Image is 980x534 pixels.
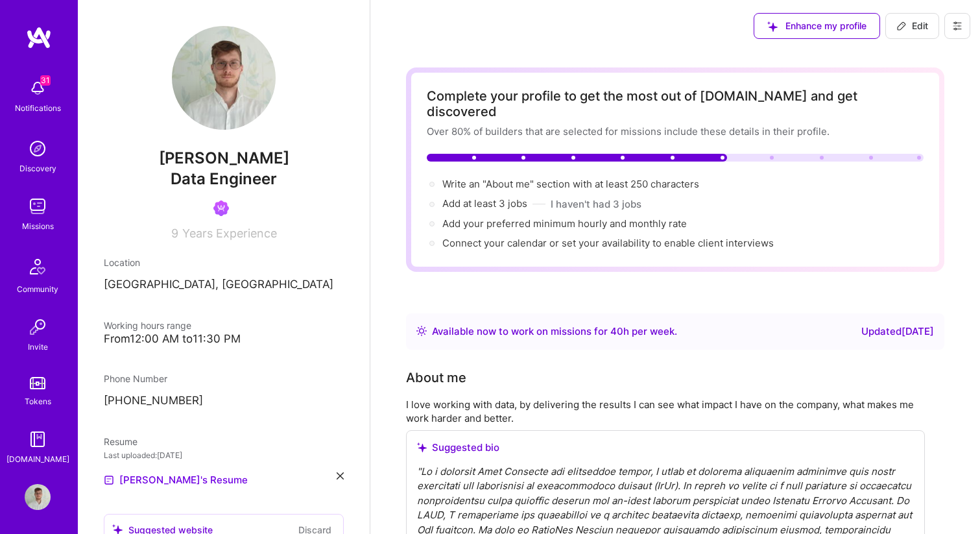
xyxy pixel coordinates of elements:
img: User Avatar [25,484,51,510]
span: 9 [171,226,178,240]
span: Working hours range [104,320,191,331]
button: Enhance my profile [754,13,880,39]
img: guide book [25,426,51,452]
img: Invite [25,314,51,340]
div: Complete your profile to get the most out of [DOMAIN_NAME] and get discovered [427,88,924,119]
span: 31 [40,75,51,86]
img: User Avatar [172,26,276,130]
div: Missions [22,219,54,233]
p: [PHONE_NUMBER] [104,393,344,409]
img: logo [26,26,52,49]
a: User Avatar [21,484,54,510]
div: Notifications [15,101,61,115]
p: [GEOGRAPHIC_DATA], [GEOGRAPHIC_DATA] [104,277,344,293]
span: Edit [896,19,928,32]
button: I haven't had 3 jobs [551,197,641,211]
span: Data Engineer [171,169,277,188]
img: Availability [416,326,427,336]
span: Years Experience [182,226,277,240]
div: Updated [DATE] [861,324,934,339]
div: Discovery [19,162,56,175]
div: Invite [28,340,48,354]
img: teamwork [25,193,51,219]
div: Suggested bio [417,441,914,454]
span: Connect your calendar or set your availability to enable client interviews [442,237,774,249]
span: Add at least 3 jobs [442,197,527,210]
i: icon SuggestedTeams [417,443,427,452]
div: Community [17,282,58,296]
div: Available now to work on missions for h per week . [432,324,677,339]
span: Add your preferred minimum hourly and monthly rate [442,217,687,230]
div: Last uploaded: [DATE] [104,448,344,462]
span: Resume [104,436,137,447]
span: 40 [610,325,623,337]
img: bell [25,75,51,101]
div: Location [104,256,344,269]
div: Tokens [25,394,51,408]
img: discovery [25,136,51,162]
i: icon Close [337,472,344,479]
img: tokens [30,377,45,389]
span: Phone Number [104,373,167,384]
span: Write an "About me" section with at least 250 characters [442,178,702,190]
img: Resume [104,475,114,485]
img: Community [22,251,53,282]
i: icon SuggestedTeams [767,21,778,32]
span: [PERSON_NAME] [104,149,344,168]
img: Been on Mission [213,200,229,216]
div: About me [406,368,466,387]
a: [PERSON_NAME]'s Resume [104,472,248,488]
div: From 12:00 AM to 11:30 PM [104,332,344,346]
div: I love working with data, by delivering the results I can see what impact I have on the company, ... [406,398,925,425]
div: Over 80% of builders that are selected for missions include these details in their profile. [427,125,924,138]
div: [DOMAIN_NAME] [6,452,69,466]
span: Enhance my profile [767,19,866,32]
button: Edit [885,13,939,39]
